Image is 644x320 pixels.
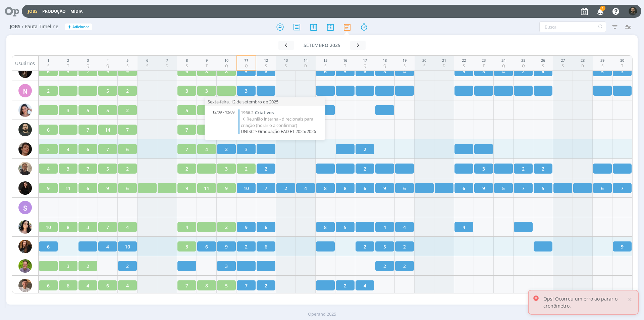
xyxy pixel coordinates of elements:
span: 2 [284,185,287,192]
div: Q [106,63,109,69]
span: 7 [621,185,624,192]
span: 6 [364,68,366,75]
span: UNISC > Graduação EAD E1 2025/2026 [241,128,322,134]
span: 4 [383,224,386,231]
span: 9 [482,185,485,192]
span: 3 [482,165,485,172]
span: 8 [225,68,228,75]
span: 2 [364,243,366,250]
span: 6 [87,146,89,153]
div: 2 [67,58,69,63]
span: 4 [87,282,89,289]
span: 5 [542,185,544,192]
span: 5 [106,87,109,94]
span: 8 [324,185,327,192]
span: 4 [126,224,129,231]
a: Mídia [70,8,83,14]
div: Sexta-feira, 12 de setembro de 2025 [205,97,325,106]
span: 7 [106,224,109,231]
div: S [561,63,565,69]
span: 5 [87,107,89,114]
div: D [442,63,446,69]
div: 22 [462,58,466,63]
input: Busca [539,21,606,32]
div: 30 [620,58,624,63]
div: T [343,63,347,69]
div: Q [244,63,248,69]
img: R [18,162,32,175]
span: 2 [126,107,129,114]
div: Q [363,63,367,69]
span: 7 [126,126,129,133]
span: 6 [47,126,50,133]
span: 2 [522,68,525,75]
span: 7 [106,146,109,153]
span: 6 [67,282,69,289]
span: 5 [502,185,505,192]
span: 2 [403,243,406,250]
div: 14 [304,58,308,63]
span: Adicionar [72,25,89,29]
span: 2 [47,87,50,94]
div: 20 [422,58,426,63]
span: 4 [403,224,406,231]
span: 4 [542,68,544,75]
div: 1 [47,58,49,63]
div: 17 [363,58,367,63]
span: 3 [245,146,248,153]
span: 4 [403,68,406,75]
span: 6 [265,68,267,75]
div: D [581,63,585,69]
div: 10 [224,58,228,63]
span: 13 [204,126,209,133]
span: 5 [67,68,69,75]
a: Jobs [28,8,38,14]
span: 7 [87,126,89,133]
span: 6 [47,243,50,250]
div: Q [224,63,228,69]
div: D [166,63,168,69]
span: setembro 2025 [304,42,340,48]
span: 7 [185,126,188,133]
span: 5 [245,68,248,75]
div: 7 [166,58,168,63]
div: 21 [442,58,446,63]
div: S [402,63,407,69]
span: 3 [383,68,386,75]
span: 2 [126,87,129,94]
div: 8 [186,58,188,63]
button: +Adicionar [65,24,92,31]
span: 2 [383,263,386,270]
div: 12/09 - 12/09 [208,109,238,134]
div: S [18,201,32,214]
span: 2 [87,263,89,270]
div: S [186,63,188,69]
img: T [18,220,32,234]
span: 1966.2 [241,110,254,116]
span: 5 [106,165,109,172]
span: 9 [47,185,50,192]
button: Jobs [26,9,40,14]
span: 5 [344,68,346,75]
span: 2 [245,165,248,172]
span: 3 [87,224,89,231]
div: S [422,63,426,69]
img: T [18,279,32,292]
span: 2 [126,165,129,172]
span: 3 [245,87,248,94]
span: 6 [364,185,366,192]
span: 4 [67,146,69,153]
div: Q [383,63,387,69]
div: S [600,63,604,69]
span: 6 [265,243,267,250]
span: 9 [185,185,188,192]
div: S [264,63,268,69]
button: setembro 2025 [294,41,350,50]
span: 2 [364,165,366,172]
span: 3 [185,243,188,250]
span: 4 [364,282,366,289]
span: 5 [106,107,109,114]
span: 6 [126,146,129,153]
div: Q [501,63,505,69]
span: 2 [265,165,267,172]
